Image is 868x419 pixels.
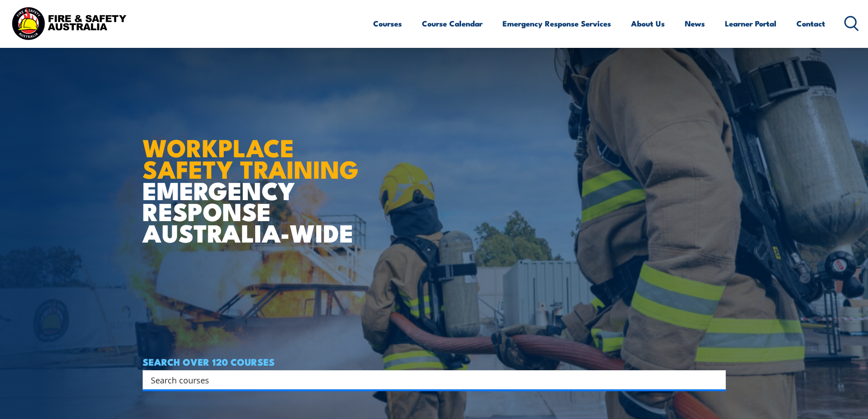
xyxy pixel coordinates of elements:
a: Contact [796,11,825,36]
strong: WORKPLACE SAFETY TRAINING [143,128,359,187]
a: Emergency Response Services [503,11,611,36]
a: Course Calendar [422,11,483,36]
h1: EMERGENCY RESPONSE AUSTRALIA-WIDE [143,114,365,243]
a: About Us [631,11,665,36]
a: Courses [373,11,402,36]
button: Search magnifier button [710,373,723,386]
form: Search form [153,373,708,386]
a: Learner Portal [725,11,776,36]
input: Search input [151,373,706,387]
h4: SEARCH OVER 120 COURSES [143,357,726,367]
a: News [685,11,705,36]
